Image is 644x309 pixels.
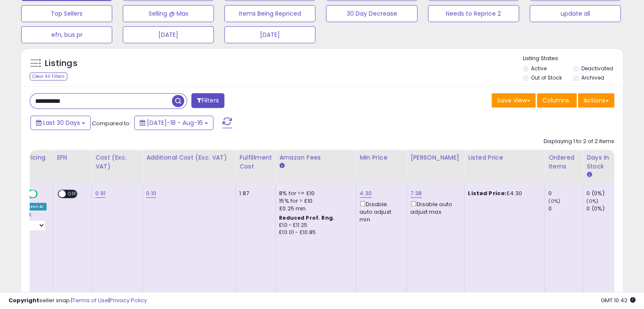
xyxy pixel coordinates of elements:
div: [PERSON_NAME] [410,153,461,162]
button: Top Sellers [21,5,112,22]
small: (0%) [586,198,598,204]
span: OFF [66,190,79,197]
b: Reduced Prof. Rng. [279,214,334,221]
button: Items Being Repriced [224,5,315,22]
b: Listed Price: [468,189,506,197]
h5: Listings [45,58,77,69]
small: (0%) [548,198,560,204]
div: Amazon Fees [279,153,352,162]
p: Listing States: [523,55,623,63]
div: Days In Stock [586,153,617,171]
div: £4.30 [468,190,538,197]
div: 0 (0%) [586,190,621,197]
button: Columns [537,93,577,108]
label: Deactivated [581,65,613,72]
span: Columns [542,96,569,105]
div: 8% for <= £10 [279,190,349,197]
label: Active [531,65,547,72]
div: Preset: [17,212,47,231]
label: Archived [581,74,604,81]
button: Needs to Reprice 2 [428,5,519,22]
a: Privacy Policy [110,296,147,304]
div: Additional Cost (Exc. VAT) [146,153,232,162]
button: efn, bus pr [21,26,112,43]
button: update all [530,5,621,22]
div: Ordered Items [548,153,579,171]
div: £0.25 min [279,205,349,212]
div: Clear All Filters [30,72,67,80]
button: [DATE] [224,26,315,43]
span: Compared to: [92,119,131,127]
small: Days In Stock. [586,171,591,179]
button: Save View [492,93,536,108]
div: Amazon AI [17,203,47,210]
div: Listed Price [468,153,541,162]
a: 0.10 [146,189,156,198]
a: Terms of Use [72,296,108,304]
strong: Copyright [8,296,39,304]
div: 0 [548,205,583,212]
div: EFN [57,153,88,162]
div: 15% for > £10 [279,197,349,205]
div: Disable auto adjust max [410,199,458,216]
div: Fulfillment Cost [239,153,272,171]
div: 1.87 [239,190,269,197]
button: Last 30 Days [30,116,91,130]
div: Cost (Exc. VAT) [95,153,139,171]
div: £10.01 - £10.85 [279,229,349,236]
small: Amazon Fees. [279,162,284,170]
div: Min Price [359,153,403,162]
div: £10 - £11.25 [279,222,349,229]
div: 0 [548,190,583,197]
button: Actions [578,93,614,108]
span: [DATE]-18 - Aug-16 [147,119,203,127]
button: Selling @ Max [123,5,214,22]
div: 0 (0%) [586,205,621,212]
label: Out of Stock [531,74,562,81]
a: 4.30 [359,189,372,198]
div: Disable auto adjust min [359,199,400,224]
button: 30 Day Decrease [326,5,417,22]
div: Repricing [17,153,50,162]
span: OFF [36,190,50,197]
div: seller snap | | [8,297,147,305]
button: Filters [191,93,224,108]
button: [DATE]-18 - Aug-16 [134,116,213,130]
div: Displaying 1 to 2 of 2 items [544,138,614,146]
span: Last 30 Days [43,119,80,127]
span: 2025-09-16 10:42 GMT [601,296,636,304]
button: [DATE] [123,26,214,43]
a: 0.91 [95,189,105,198]
a: 7.38 [410,189,422,198]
